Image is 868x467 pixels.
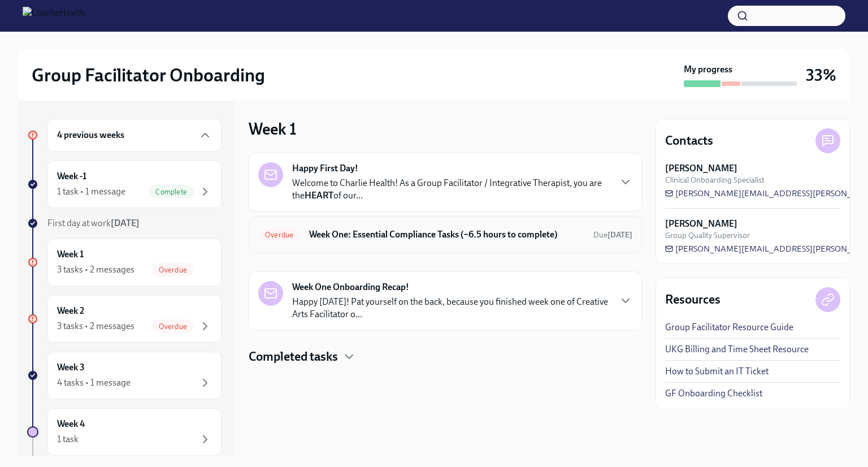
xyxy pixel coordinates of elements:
[309,228,584,241] h6: Week One: Essential Compliance Tasks (~6.5 hours to complete)
[152,266,194,274] span: Overdue
[57,305,84,317] h6: Week 2
[665,175,765,185] span: Clinical Onboarding Specialist
[32,64,265,87] h2: Group Facilitator Onboarding
[665,291,721,308] h4: Resources
[665,365,769,378] a: How to Submit an IT Ticket
[111,218,140,228] strong: [DATE]
[57,248,84,261] h6: Week 1
[258,231,300,239] span: Overdue
[593,230,632,240] span: July 28th, 2025 10:00
[57,170,86,183] h6: Week -1
[23,7,85,25] img: CharlieHealth
[305,190,333,201] strong: HEART
[27,295,222,343] a: Week 23 tasks • 2 messagesOverdue
[47,218,140,228] span: First day at work
[27,217,222,230] a: First day at work[DATE]
[152,322,194,331] span: Overdue
[665,218,737,230] strong: [PERSON_NAME]
[57,361,85,374] h6: Week 3
[57,377,131,389] div: 4 tasks • 1 message
[665,162,737,175] strong: [PERSON_NAME]
[684,63,732,76] strong: My progress
[806,65,836,85] h3: 33%
[665,230,750,241] span: Group Quality Supervisor
[149,188,194,196] span: Complete
[57,129,124,141] h6: 4 previous weeks
[665,387,762,400] a: GF Onboarding Checklist
[57,185,125,198] div: 1 task • 1 message
[292,281,409,293] strong: Week One Onboarding Recap!
[57,418,85,430] h6: Week 4
[47,119,222,152] div: 4 previous weeks
[249,348,642,365] div: Completed tasks
[593,230,632,240] span: Due
[57,320,134,332] div: 3 tasks • 2 messages
[292,296,610,321] p: Happy [DATE]! Pat yourself on the back, because you finished week one of Creative Arts Facilitato...
[665,132,713,149] h4: Contacts
[27,352,222,399] a: Week 34 tasks • 1 message
[292,162,358,175] strong: Happy First Day!
[27,239,222,286] a: Week 13 tasks • 2 messagesOverdue
[249,348,338,365] h4: Completed tasks
[57,263,134,276] div: 3 tasks • 2 messages
[27,161,222,208] a: Week -11 task • 1 messageComplete
[607,230,632,240] strong: [DATE]
[249,119,297,139] h3: Week 1
[258,226,632,244] a: OverdueWeek One: Essential Compliance Tasks (~6.5 hours to complete)Due[DATE]
[292,177,610,202] p: Welcome to Charlie Health! As a Group Facilitator / Integrative Therapist, you are the of our...
[57,433,79,446] div: 1 task
[27,408,222,456] a: Week 41 task
[665,343,809,356] a: UKG Billing and Time Sheet Resource
[665,321,793,334] a: Group Facilitator Resource Guide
